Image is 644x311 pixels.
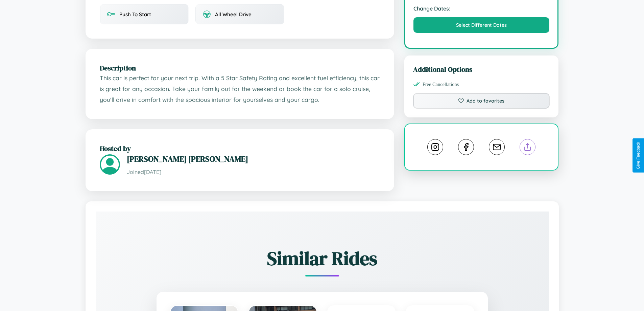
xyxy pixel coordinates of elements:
button: Add to favorites [413,93,550,109]
div: Give Feedback [636,142,641,169]
strong: Change Dates: [413,5,550,12]
h3: [PERSON_NAME] [PERSON_NAME] [127,153,380,164]
p: This car is perfect for your next trip. With a 5 Star Safety Rating and excellent fuel efficiency... [100,73,380,105]
h2: Description [100,63,380,73]
span: Push To Start [119,11,151,18]
span: All Wheel Drive [215,11,252,18]
span: Free Cancellations [423,82,459,87]
p: Joined [DATE] [127,167,380,177]
h3: Additional Options [413,64,550,74]
h2: Hosted by [100,143,380,153]
h2: Similar Rides [119,245,525,271]
button: Select Different Dates [413,17,550,33]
